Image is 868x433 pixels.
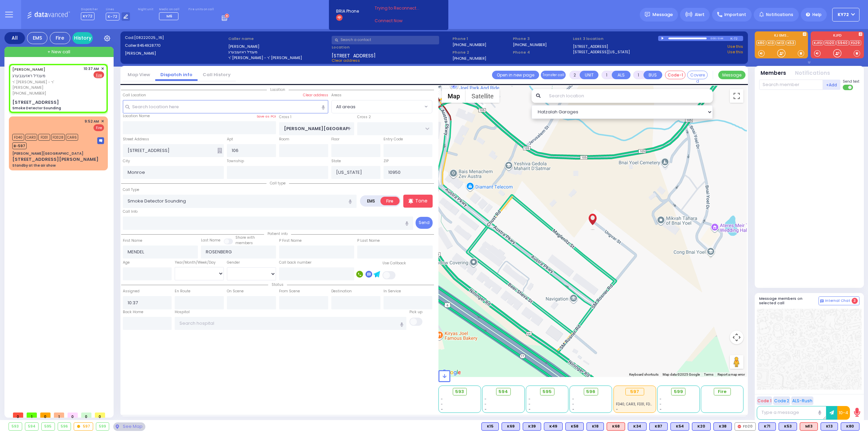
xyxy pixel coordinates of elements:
[821,422,838,431] div: BLS
[759,80,823,90] input: Search member
[361,197,381,205] label: EMS
[841,422,859,431] div: BLS
[572,396,574,402] span: -
[441,396,443,402] span: -
[523,422,541,431] div: K39
[730,331,743,344] button: Map camera controls
[811,34,864,39] label: KJFD
[81,413,91,418] span: 0
[645,12,650,17] img: message.svg
[266,181,289,186] span: Call type
[800,422,818,431] div: M13
[735,422,756,431] div: FD20
[54,413,64,418] span: 1
[757,396,772,405] button: Code 1
[513,50,571,55] span: Phone 4
[529,407,531,412] span: -
[217,148,222,153] span: Other building occupants
[27,32,47,44] div: EMS
[227,137,233,142] label: Apt
[12,99,59,106] div: [STREET_ADDRESS]
[587,211,598,231] div: MENDEL ROSENBERG
[730,36,743,41] div: K-72
[228,36,330,42] label: Caller name
[12,90,46,96] span: [PHONE_NUMBER]
[58,423,71,430] div: 596
[50,32,70,44] div: Fire
[652,11,673,18] span: Message
[612,71,631,79] button: ALS
[819,296,859,305] button: Internal Chat 3
[227,260,240,265] label: Gender
[710,34,716,42] div: 0:00
[836,40,849,45] a: 5940
[565,422,584,431] div: K58
[336,103,356,110] span: All areas
[113,422,145,431] div: See map
[544,422,563,431] div: K49
[201,238,220,243] label: Last Name
[481,422,499,431] div: BLS
[727,49,743,55] a: Use this
[502,422,520,431] div: BLS
[695,12,705,18] span: Alert
[587,422,604,431] div: BLS
[716,34,718,42] div: /
[123,113,150,119] label: Location Name
[687,71,708,79] button: Covered
[336,8,359,14] span: BRIA Phone
[573,44,608,50] a: [STREET_ADDRESS]
[167,13,172,19] span: M6
[572,402,574,407] span: -
[303,93,328,98] label: Clear address
[96,423,109,430] div: 599
[332,36,439,44] input: Search a contact
[643,71,662,79] button: BUS
[175,260,224,265] div: Year/Month/Week/Day
[72,32,93,44] a: History
[452,50,510,55] span: Phone 2
[123,289,140,294] label: Assigned
[786,40,796,45] a: K53
[724,12,746,18] span: Important
[357,238,380,243] label: P Last Name
[375,18,429,24] a: Connect Now
[384,158,389,164] label: ZIP
[123,209,138,214] label: Call Info
[101,66,104,72] span: ✕
[441,407,443,412] span: -
[759,296,819,305] h5: Message members on selected call
[101,118,104,124] span: ✕
[484,402,487,407] span: -
[123,238,142,243] label: First Name
[492,71,539,79] a: Open in new page
[81,12,95,20] span: KY72
[12,106,61,111] div: Smoke Detector Sounding
[718,388,726,395] span: Fire
[332,44,450,50] label: Location
[97,137,104,144] img: message-box.svg
[587,422,604,431] div: K18
[12,142,27,149] span: B-597
[523,422,541,431] div: BLS
[766,12,793,18] span: Notifications
[665,71,685,79] button: Code-1
[730,355,743,369] button: Drag Pegman onto the map to open Street View
[660,407,662,412] span: -
[795,69,830,77] button: Notifications
[545,89,713,103] input: Search location
[279,137,289,142] label: Room
[541,71,566,79] button: Transfer call
[122,71,155,78] a: Map View
[607,422,625,431] div: K68
[800,422,818,431] div: ALS
[74,423,93,430] div: 597
[40,413,50,418] span: 0
[382,261,406,266] label: Use Callback
[660,402,662,407] span: -
[713,422,732,431] div: BLS
[529,402,531,407] span: -
[264,231,291,236] span: Patient info
[415,197,428,205] p: Tone
[42,423,55,430] div: 595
